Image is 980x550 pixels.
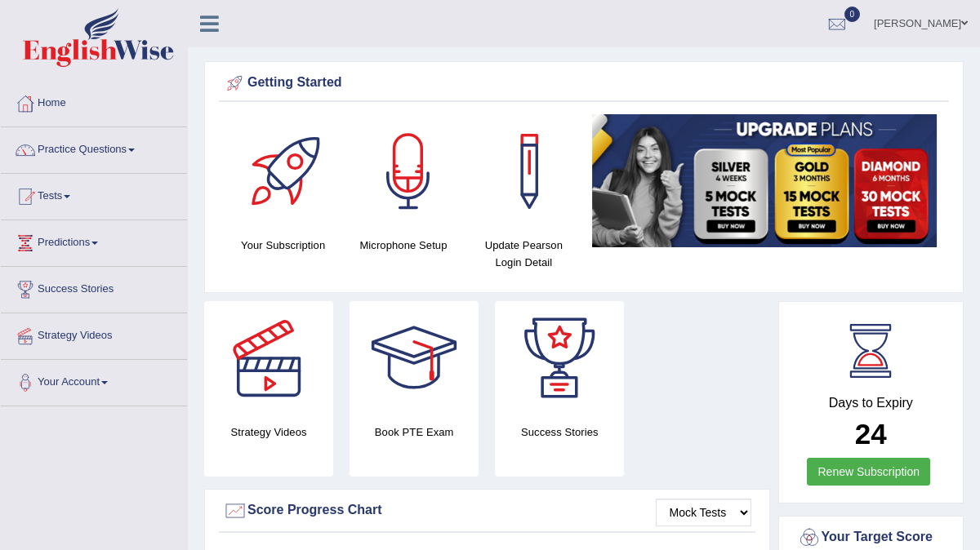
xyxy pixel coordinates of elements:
[1,81,187,122] a: Home
[223,71,945,95] div: Getting Started
[1,313,187,354] a: Strategy Videos
[231,237,335,254] h4: Your Subscription
[797,526,946,550] div: Your Target Score
[351,237,455,254] h4: Microphone Setup
[204,424,333,441] h4: Strategy Videos
[855,418,887,450] b: 24
[1,174,187,215] a: Tests
[472,237,576,271] h4: Update Pearson Login Detail
[592,114,937,247] img: small5.jpg
[844,7,861,22] span: 0
[807,458,930,486] a: Renew Subscription
[1,360,187,401] a: Your Account
[1,267,187,308] a: Success Stories
[1,127,187,168] a: Practice Questions
[797,396,946,410] h4: Days to Expiry
[223,499,751,523] div: Score Progress Chart
[1,220,187,261] a: Predictions
[495,424,624,441] h4: Success Stories
[350,424,479,441] h4: Book PTE Exam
